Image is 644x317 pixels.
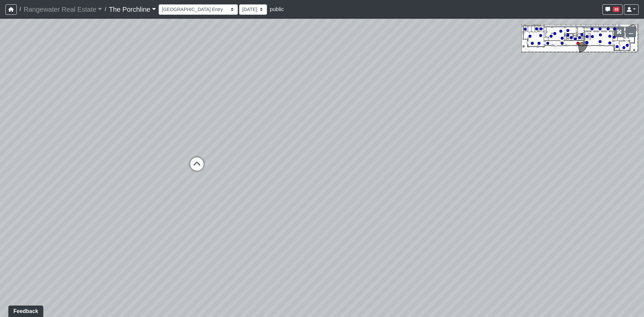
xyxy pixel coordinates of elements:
span: / [102,3,109,16]
iframe: Ybug feedback widget [5,304,45,317]
a: Rangewater Real Estate [23,3,102,16]
button: 49 [602,4,623,15]
span: public [270,6,284,12]
span: 49 [613,7,620,12]
span: / [17,3,23,16]
a: The Porchline [109,3,156,16]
